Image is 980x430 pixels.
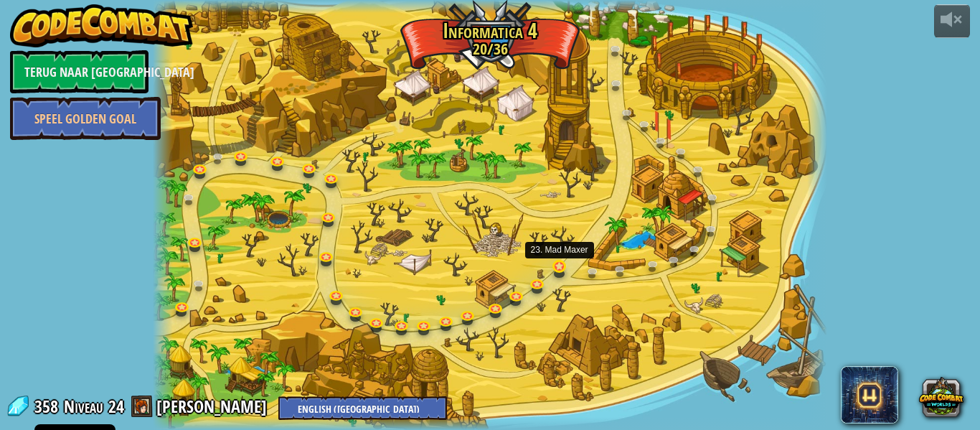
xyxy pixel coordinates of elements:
[10,97,161,140] a: Speel Golden Goal
[34,395,62,418] span: 358
[64,395,103,419] span: Niveau
[156,395,271,418] a: [PERSON_NAME]
[108,395,124,418] span: 24
[934,4,970,38] button: Volume aanpassen
[10,50,149,93] a: Terug naar [GEOGRAPHIC_DATA]
[10,4,194,47] img: CodeCombat - Learn how to code by playing a game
